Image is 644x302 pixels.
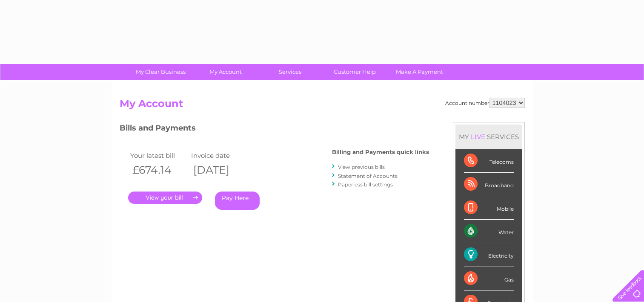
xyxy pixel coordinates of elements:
[215,192,260,210] a: Pay Here
[455,125,522,149] div: MY SERVICES
[120,122,429,137] h3: Bills and Payments
[190,64,260,80] a: My Account
[332,149,429,155] h4: Billing and Payments quick links
[464,243,514,267] div: Electricity
[464,196,514,220] div: Mobile
[338,181,393,188] a: Paperless bill settings
[128,150,189,161] td: Your latest bill
[338,164,385,170] a: View previous bills
[384,64,455,80] a: Make A Payment
[464,149,514,173] div: Telecoms
[464,267,514,290] div: Gas
[464,173,514,196] div: Broadband
[189,161,250,179] th: [DATE]
[128,192,202,204] a: .
[445,98,525,108] div: Account number
[128,161,189,179] th: £674.14
[464,220,514,243] div: Water
[120,98,525,114] h2: My Account
[320,64,390,80] a: Customer Help
[189,150,250,161] td: Invoice date
[126,64,196,80] a: My Clear Business
[469,133,487,141] div: LIVE
[255,64,325,80] a: Services
[338,173,398,179] a: Statement of Accounts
